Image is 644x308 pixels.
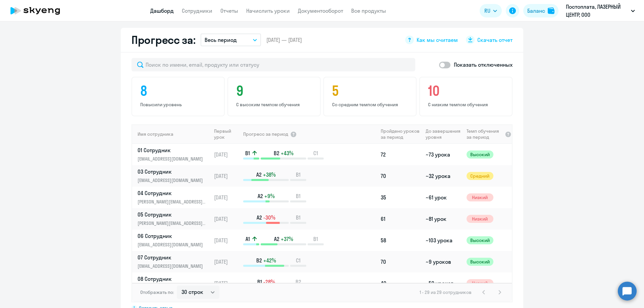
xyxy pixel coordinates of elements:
h4: 9 [236,83,314,99]
td: 72 [378,144,423,165]
h2: Прогресс за: [131,33,195,47]
p: С высоким темпом обучения [236,102,314,108]
td: [DATE] [211,144,243,165]
p: Со средним темпом обучения [332,102,410,108]
p: 04 Сотрудник [138,189,207,197]
span: B1 [296,171,301,178]
span: +38% [263,171,276,178]
td: ~73 урока [423,144,464,165]
span: A2 [274,235,279,243]
span: Высокий [467,150,493,159]
span: Высокий [467,258,493,266]
h4: 8 [140,83,218,99]
p: С низким темпом обучения [428,102,506,108]
td: 61 [378,208,423,230]
span: Средний [467,172,493,180]
td: 35 [378,187,423,208]
span: Низкий [467,215,493,223]
p: 08 Сотрудник [138,275,207,283]
span: [DATE] — [DATE] [266,36,302,44]
h4: 10 [428,83,506,99]
span: A2 [256,171,262,178]
span: B1 [257,278,262,286]
a: Документооборот [298,7,343,14]
td: 70 [378,165,423,187]
td: 58 [378,230,423,251]
td: [DATE] [211,208,243,230]
a: Начислить уроки [246,7,290,14]
span: +9% [264,192,275,200]
td: ~50 уроков [423,272,464,294]
button: RU [480,4,502,17]
span: B1 [296,214,301,221]
span: Низкий [467,193,493,201]
span: Прогресс за период [243,131,288,137]
p: [EMAIL_ADDRESS][DOMAIN_NAME] [138,241,207,248]
th: До завершения уровня [423,124,464,144]
a: 07 Сотрудник[EMAIL_ADDRESS][DOMAIN_NAME] [138,254,211,270]
th: Пройдено уроков за период [378,124,423,144]
span: B2 [296,278,301,286]
span: A2 [258,192,263,200]
p: 07 Сотрудник [138,254,207,261]
td: ~32 урока [423,165,464,187]
th: Первый урок [211,124,243,144]
span: B2 [274,149,279,157]
span: -28% [263,278,275,286]
span: Скачать отчет [477,36,513,44]
span: -30% [263,214,275,221]
td: ~61 урок [423,187,464,208]
span: B1 [296,192,301,200]
p: Повысили уровень [140,102,218,108]
p: 03 Сотрудник [138,168,207,175]
td: [DATE] [211,187,243,208]
a: Дашборд [150,7,174,14]
div: Баланс [527,7,545,15]
a: 05 Сотрудник[PERSON_NAME][EMAIL_ADDRESS][DOMAIN_NAME] [138,211,211,227]
button: Балансbalance [523,4,558,17]
button: Постоплата, ЛАЗЕРНЫЙ ЦЕНТР, ООО [562,3,638,19]
p: [EMAIL_ADDRESS][DOMAIN_NAME] [138,262,207,270]
td: ~81 урок [423,208,464,230]
p: [PERSON_NAME][EMAIL_ADDRESS][DOMAIN_NAME] [138,198,207,205]
span: A2 [257,214,262,221]
span: Как мы считаем [417,36,458,44]
button: Весь период [201,34,261,46]
td: 70 [378,251,423,272]
span: +42% [263,257,276,264]
p: [EMAIL_ADDRESS][DOMAIN_NAME] [138,155,207,163]
td: [DATE] [211,165,243,187]
p: Показать отключенных [454,61,513,69]
td: ~103 урока [423,230,464,251]
th: Имя сотрудника [132,124,211,144]
span: C1 [313,149,318,157]
span: C1 [296,257,301,264]
span: RU [484,7,490,15]
span: 1 - 29 из 29 сотрудников [420,289,472,295]
span: A1 [246,235,250,243]
p: 06 Сотрудник [138,232,207,240]
a: Отчеты [220,7,238,14]
td: ~9 уроков [423,251,464,272]
span: Отображать по: [140,289,174,295]
a: 01 Сотрудник[EMAIL_ADDRESS][DOMAIN_NAME] [138,146,211,163]
span: B2 [256,257,262,264]
span: B1 [245,149,250,157]
td: [DATE] [211,251,243,272]
td: [DATE] [211,230,243,251]
p: 01 Сотрудник [138,146,207,154]
input: Поиск по имени, email, продукту или статусу [131,58,415,71]
p: Постоплата, ЛАЗЕРНЫЙ ЦЕНТР, ООО [566,3,628,19]
span: Темп обучения за период [467,128,503,140]
span: Низкий [467,279,493,287]
p: [PERSON_NAME][EMAIL_ADDRESS][DOMAIN_NAME] [138,220,207,227]
td: [DATE] [211,272,243,294]
span: +43% [281,149,293,157]
span: Высокий [467,236,493,244]
span: B1 [313,235,318,243]
td: 49 [378,272,423,294]
a: 06 Сотрудник[EMAIL_ADDRESS][DOMAIN_NAME] [138,232,211,248]
span: +37% [281,235,293,243]
a: 04 Сотрудник[PERSON_NAME][EMAIL_ADDRESS][DOMAIN_NAME] [138,189,211,205]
